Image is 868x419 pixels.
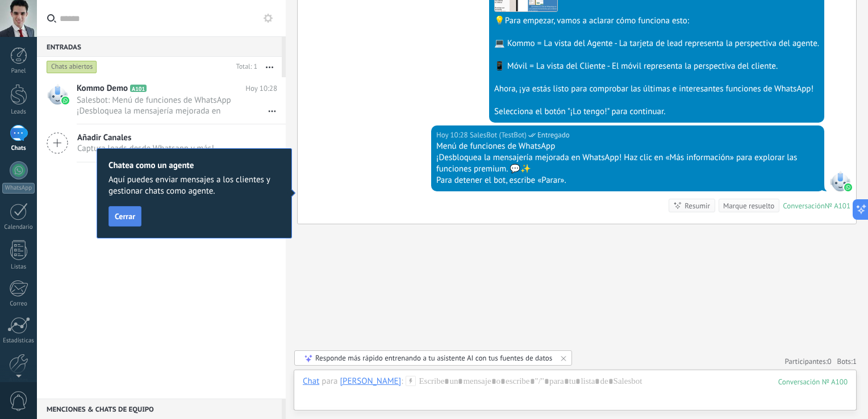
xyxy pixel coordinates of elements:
[77,143,214,154] span: Captura leads desde Whatsapp y más!
[322,376,337,387] span: para
[2,263,35,271] div: Listas
[315,353,552,363] div: Responde más rápido entrenando a tu asistente AI con tus fuentes de datos
[2,68,35,75] div: Panel
[470,129,527,141] span: SalesBot (TestBot)
[828,357,832,366] span: 0
[37,399,282,419] div: Menciones & Chats de equipo
[77,83,128,94] span: Kommo Demo
[340,376,401,386] div: Joel Kukin
[436,175,819,186] div: Para detener el bot, escribe «Parar».
[77,95,256,116] span: Salesbot: Menú de funciones de WhatsApp ¡Desbloquea la mensajería mejorada en WhatsApp! Haz clic ...
[77,132,214,143] span: Añadir Canales
[232,61,257,73] div: Total: 1
[115,212,135,220] span: Cerrar
[685,200,710,211] div: Resumir
[108,160,280,171] h2: Chatea como un agente
[130,85,147,92] span: A101
[2,300,35,308] div: Correo
[2,145,35,152] div: Chats
[37,36,282,57] div: Entradas
[825,201,850,211] div: № A101
[436,152,819,175] div: ¡Desbloquea la mensajería mejorada en WhatsApp! Haz clic en «Más información» para explorar las f...
[2,337,35,345] div: Estadísticas
[778,377,848,387] div: 100
[436,141,819,152] div: Menú de funciones de WhatsApp
[830,171,850,191] span: SalesBot
[494,61,819,72] div: 📱 Móvil = La vista del Cliente - El móvil representa la perspectiva del cliente.
[494,83,819,95] div: Ahora, ¡ya estás listo para comprobar las últimas e interesantes funciones de WhatsApp!
[245,83,277,94] span: Hoy 10:28
[784,357,831,366] a: Participantes:0
[401,376,403,387] span: :
[2,183,35,194] div: WhatsApp
[436,129,470,141] div: Hoy 10:28
[37,77,286,124] a: Kommo Demo A101 Hoy 10:28 Salesbot: Menú de funciones de WhatsApp ¡Desbloquea la mensajería mejor...
[723,200,774,211] div: Marque resuelto
[837,357,857,366] span: Bots:
[2,108,35,116] div: Leads
[257,57,282,77] button: Más
[783,201,825,211] div: Conversación
[494,38,819,49] div: 💻 Kommo = La vista del Agente - La tarjeta de lead representa la perspectiva del agente.
[2,224,35,231] div: Calendario
[853,357,857,366] span: 1
[844,183,852,191] img: waba.svg
[61,97,69,104] img: waba.svg
[494,106,819,118] div: Selecciona el botón "¡Lo tengo!" para continuar.
[108,206,141,227] button: Cerrar
[494,15,819,27] div: 💡Para empezar, vamos a aclarar cómo funciona esto:
[108,174,280,197] span: Aquí puedes enviar mensajes a los clientes y gestionar chats como agente.
[47,60,97,74] div: Chats abiertos
[537,129,570,141] span: Entregado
